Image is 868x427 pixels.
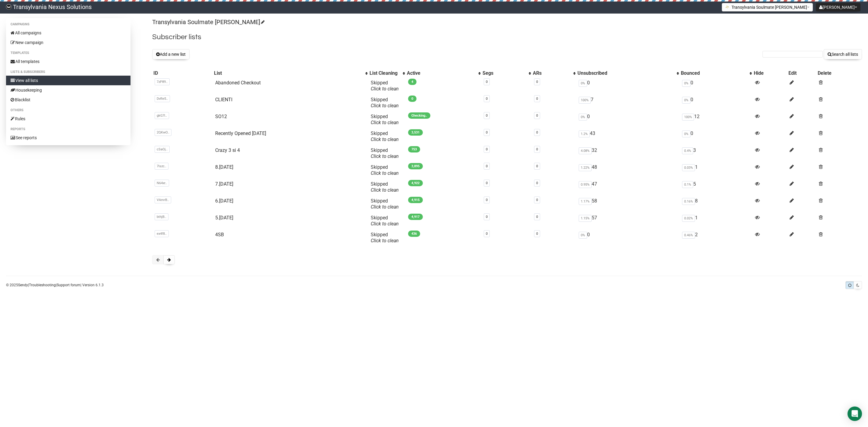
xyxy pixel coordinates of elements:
a: Click to clean [371,137,399,142]
span: Skipped [371,198,399,210]
th: Unsubscribed: No sort applied, activate to apply an ascending sort [576,69,680,77]
a: 0 [536,198,538,202]
span: 753 [408,146,420,152]
th: Delete: No sort applied, sorting is disabled [816,69,862,77]
span: gkG7l.. [155,112,169,119]
button: Transylvania Soulmate [PERSON_NAME] [722,3,813,11]
th: Active: No sort applied, activate to apply an ascending sort [406,69,481,77]
a: Support forum [57,283,80,287]
a: 0 [486,97,488,101]
td: 7 [576,94,680,111]
a: 6.[DATE] [215,198,233,204]
th: List Cleaning: No sort applied, activate to apply an ascending sort [368,69,406,77]
td: 0 [680,94,753,111]
div: Delete [818,70,861,76]
span: ex4f8.. [155,230,169,237]
span: 3,531 [408,129,423,136]
span: Skipped [371,232,399,243]
td: 2 [680,229,753,246]
div: Open Intercom Messenger [848,407,862,421]
span: Skipped [371,114,399,125]
button: Add a new list [152,49,190,59]
span: 0.1% [682,181,693,188]
span: Skipped [371,147,399,159]
span: 0% [682,97,690,104]
span: 1.2% [579,130,590,137]
a: 0 [486,181,488,185]
a: CLIENTI [215,97,232,102]
a: Click to clean [371,153,399,159]
td: 12 [680,111,753,128]
a: 0 [536,80,538,84]
td: 32 [576,145,680,162]
span: 0.16% [682,198,695,205]
span: 3,895 [408,163,423,169]
a: Click to clean [371,204,399,210]
td: 1 [680,212,753,229]
p: © 2025 | | | Version 6.1.3 [6,282,104,288]
a: All campaigns [6,28,131,38]
span: bthjB.. [155,213,168,220]
li: Reports [6,126,131,133]
th: ID: No sort applied, sorting is disabled [152,69,213,77]
a: Click to clean [371,120,399,125]
a: 0 [486,232,488,236]
th: ARs: No sort applied, activate to apply an ascending sort [532,69,576,77]
div: Active [407,70,475,76]
span: Checking.. [408,112,430,119]
a: Click to clean [371,221,399,227]
div: List [214,70,362,76]
td: 43 [576,128,680,145]
a: 5.[DATE] [215,215,233,221]
a: 0 [486,215,488,219]
a: 0 [486,198,488,202]
li: Lists & subscribers [6,68,131,76]
a: Housekeeping [6,85,131,95]
span: 0% [579,232,587,239]
a: 0 [486,147,488,151]
a: 0 [536,164,538,168]
a: Click to clean [371,86,399,92]
a: New campaign [6,38,131,47]
td: 58 [576,196,680,212]
span: 0.02% [682,215,695,222]
a: 0 [486,130,488,134]
div: Unsubscribed [577,70,674,76]
td: 8 [680,196,753,212]
div: ARs [533,70,570,76]
a: Recently Opened [DATE] [215,130,266,136]
a: See reports [6,133,131,143]
span: 4 [408,79,417,85]
span: VAmrB.. [155,196,171,203]
h2: Subscriber lists [152,32,862,42]
span: 1.17% [579,198,592,205]
a: Click to clean [371,170,399,176]
a: 0 [536,114,538,118]
span: 7lszc.. [155,163,168,170]
span: 1.22% [579,164,592,171]
span: 0% [579,114,587,121]
span: 0 [408,96,417,102]
img: 586cc6b7d8bc403f0c61b981d947c989 [6,4,11,10]
img: 1.png [725,5,730,9]
div: List Cleaning [370,70,400,76]
li: Campaigns [6,21,131,28]
td: 1 [680,162,753,179]
div: Hide [754,70,786,76]
a: Blacklist [6,95,131,105]
span: 4,922 [408,180,423,186]
a: All templates [6,57,131,66]
a: Sendy [18,283,28,287]
span: 100% [579,97,591,104]
span: Skipped [371,80,399,92]
td: 5 [680,179,753,196]
span: Skipped [371,164,399,176]
th: Edit: No sort applied, sorting is disabled [787,69,817,77]
a: Rules [6,114,131,124]
span: 4,915 [408,197,423,203]
span: N64xr.. [155,180,169,187]
span: 0.4% [682,147,693,154]
a: Troubleshooting [29,283,56,287]
div: Bounced [681,70,747,76]
li: Others [6,107,131,114]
